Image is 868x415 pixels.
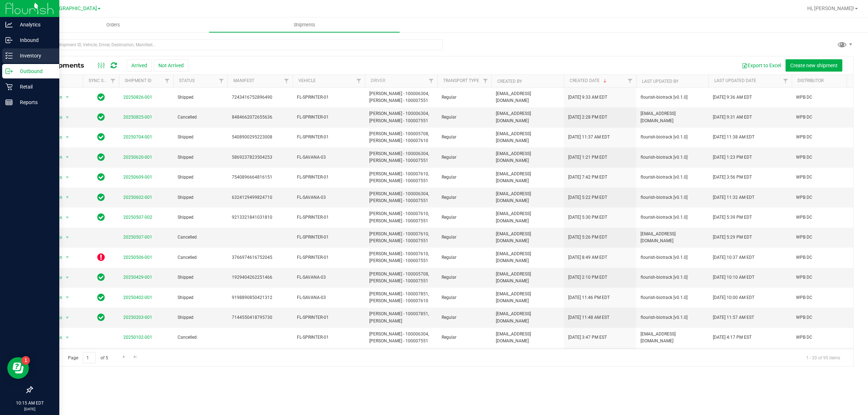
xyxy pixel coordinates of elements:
span: Regular [442,114,487,121]
input: 1 [83,352,96,363]
span: [EMAIL_ADDRESS][DOMAIN_NAME] [496,331,559,345]
span: OUT OF SYNC! [97,252,105,262]
span: flourish-biotrack [v0.1.0] [641,174,688,181]
span: WPB DC [796,234,860,241]
span: [DATE] 1:21 PM EDT [568,154,607,161]
span: In Sync [97,92,105,102]
button: Export to Excel [737,59,786,72]
button: Arrived [127,59,152,72]
span: FL-SPRINTER-01 [297,94,361,101]
p: Inbound [13,36,56,44]
span: Regular [442,294,487,301]
span: select [63,313,72,323]
inline-svg: Inbound [5,37,13,44]
span: FL-SAVANA-03 [297,294,361,301]
span: FL-SPRINTER-01 [297,254,361,261]
a: 20250102-001 [123,335,152,340]
span: select [63,232,72,243]
span: Create new shipment [790,63,838,68]
span: Regular [442,334,487,341]
button: Not Arrived [154,59,188,72]
span: select [63,92,72,102]
span: Shipped [178,194,223,201]
span: Regular [442,94,487,101]
a: 20250704-001 [123,134,152,140]
span: 7144550418795730 [232,314,288,321]
span: 1 - 20 of 95 items [800,352,846,363]
span: FL-SPRINTER-01 [297,174,361,181]
span: [DATE] 5:22 PM EDT [568,194,607,201]
span: FL-SPRINTER-01 [297,314,361,321]
iframe: Resource center unread badge [21,356,30,365]
a: Transport Type [443,78,479,83]
a: 20250507-001 [123,235,152,240]
a: 20250506-001 [123,255,152,260]
a: 20250826-001 [123,95,152,100]
span: [EMAIL_ADDRESS][DOMAIN_NAME] [641,231,704,244]
p: Reports [13,98,56,107]
span: [PERSON_NAME] - 100005708, [PERSON_NAME] - 100007610 [369,131,433,144]
span: Shipped [178,94,223,101]
span: [DATE] 10:00 AM EDT [713,294,754,301]
span: select [63,152,72,162]
span: All Shipments [38,61,92,69]
span: In Sync [97,152,105,162]
span: FL-SPRINTER-01 [297,114,361,121]
span: [EMAIL_ADDRESS][DOMAIN_NAME] [496,231,559,244]
a: Filter [107,75,119,87]
span: [PERSON_NAME] - 100007610, [PERSON_NAME] - 100007551 [369,231,433,244]
inline-svg: Analytics [5,21,13,28]
span: WPB DC [796,334,860,341]
span: WPB DC [796,254,860,261]
span: [DATE] 11:46 PM EDT [568,294,610,301]
a: Manifest [233,78,254,83]
span: Shipped [178,134,223,141]
span: In Sync [97,132,105,142]
span: flourish-biotrack [v0.1.0] [641,154,688,161]
span: 3766974616752045 [232,254,288,261]
span: flourish-biotrack [v0.1.0] [641,254,688,261]
span: FL-SAVANA-03 [297,194,361,201]
span: [DATE] 2:28 PM EDT [568,114,607,121]
span: select [63,192,72,202]
a: Status [179,78,195,83]
span: Regular [442,134,487,141]
span: 1929404262251466 [232,274,288,281]
span: [DATE] 3:56 PM EDT [713,174,752,181]
span: 9198890850421312 [232,294,288,301]
span: FL-SPRINTER-01 [297,134,361,141]
span: [PERSON_NAME] - 100007610, [PERSON_NAME] - 100007551 [369,251,433,264]
inline-svg: Outbound [5,68,13,75]
span: WPB DC [796,174,860,181]
span: Regular [442,194,487,201]
span: select [63,213,72,223]
span: select [63,333,72,343]
span: [DATE] 5:29 PM EDT [713,234,752,241]
span: [DATE] 11:38 AM EDT [713,134,754,141]
span: Shipped [178,174,223,181]
span: WPB DC [796,314,860,321]
a: 20250825-001 [123,115,152,120]
span: [DATE] 10:37 AM EDT [713,254,754,261]
span: In Sync [97,292,105,303]
span: 7540896664816151 [232,174,288,181]
span: flourish-biotrack [v0.1.0] [641,274,688,281]
a: Distributor [797,78,824,83]
a: 20250507-002 [123,215,152,220]
span: [DATE] 11:48 AM EST [568,314,609,321]
span: FL-SPRINTER-01 [297,334,361,341]
span: [DATE] 8:49 AM EDT [568,254,607,261]
span: select [63,132,72,142]
a: 20250429-001 [123,275,152,280]
span: [PERSON_NAME] - 100005708, [PERSON_NAME] - 100007551 [369,271,433,284]
p: Analytics [13,20,56,29]
a: Orders [17,17,209,33]
p: Retail [13,82,56,91]
span: Page of 5 [62,352,114,363]
span: Shipped [178,314,223,321]
span: [PERSON_NAME] - 100007610, [PERSON_NAME] - 100007551 [369,210,433,224]
span: [PERSON_NAME] - 100007851, [PERSON_NAME] - 100007610 [369,291,433,304]
a: Filter [480,75,492,87]
span: [EMAIL_ADDRESS][DOMAIN_NAME] [496,131,559,144]
button: Create new shipment [786,59,842,72]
